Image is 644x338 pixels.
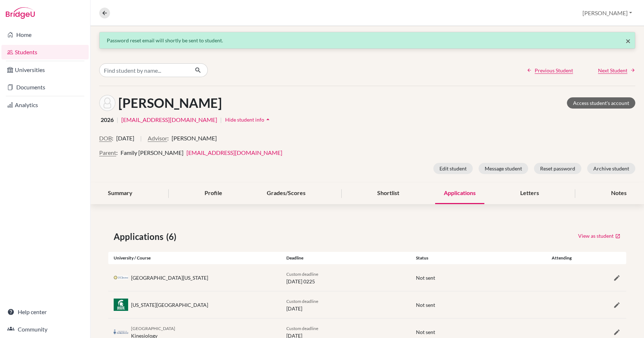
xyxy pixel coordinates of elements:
div: Status [411,255,540,261]
div: Attending [540,255,583,261]
a: Analytics [1,98,89,112]
a: Help center [1,305,89,319]
span: 2026 [101,115,114,124]
button: Reset password [534,163,581,174]
button: [PERSON_NAME] [579,6,635,20]
span: | [220,115,222,124]
span: | [117,115,118,124]
span: Previous Student [535,67,573,74]
div: Letters [512,183,548,204]
span: Custom deadline [286,271,318,277]
span: : [167,134,169,143]
button: Archive student [587,163,635,174]
span: × [626,35,631,46]
a: Previous Student [527,67,573,74]
img: Bridge-U [6,7,35,19]
span: : [112,134,113,143]
div: [US_STATE][GEOGRAPHIC_DATA] [131,301,208,309]
span: Custom deadline [286,299,318,304]
a: Universities [1,63,89,77]
span: Not sent [416,275,435,281]
div: [DATE] 0225 [281,270,411,285]
span: [GEOGRAPHIC_DATA] [131,326,175,331]
div: [GEOGRAPHIC_DATA][US_STATE] [131,274,208,282]
div: Grades/Scores [258,183,314,204]
div: Profile [196,183,231,204]
img: us_msu_ktofmbki.jpeg [114,299,128,310]
img: Solana Rao's avatar [99,95,115,111]
a: [EMAIL_ADDRESS][DOMAIN_NAME] [186,149,282,156]
a: Students [1,45,89,59]
div: Applications [435,183,484,204]
img: us_uci_wzwmm0yp.jpeg [114,276,128,279]
span: Not sent [416,302,435,308]
i: arrow_drop_up [264,116,272,123]
span: : [116,148,118,157]
button: DOB [99,134,112,143]
div: Summary [99,183,141,204]
img: ca_tor_9z1g8r0r.png [114,329,128,335]
button: Hide student infoarrow_drop_up [225,114,272,125]
a: Documents [1,80,89,94]
a: Community [1,322,89,337]
h1: [PERSON_NAME] [118,95,222,111]
a: [EMAIL_ADDRESS][DOMAIN_NAME] [121,115,217,124]
a: Next Student [598,67,635,74]
div: Deadline [281,255,411,261]
button: Advisor [148,134,167,143]
a: View as student [578,230,621,241]
a: Access student's account [567,97,635,109]
button: Parent [99,148,116,157]
button: Message student [479,163,528,174]
span: Family [PERSON_NAME] [121,149,184,156]
span: Custom deadline [286,326,318,331]
span: [PERSON_NAME] [172,134,217,143]
button: Close [626,37,631,45]
span: Applications [114,230,166,243]
span: Not sent [416,329,435,335]
span: (6) [166,230,179,243]
input: Find student by name... [99,63,189,77]
span: Hide student info [225,117,264,123]
div: Notes [602,183,635,204]
a: Home [1,28,89,42]
span: | [140,134,142,148]
div: Password reset email will shortly be sent to student. [107,37,628,44]
span: [DATE] [116,134,134,143]
div: University / Course [108,255,281,261]
div: [DATE] [281,297,411,312]
div: Shortlist [369,183,408,204]
span: Next Student [598,67,627,74]
button: Edit student [433,163,473,174]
